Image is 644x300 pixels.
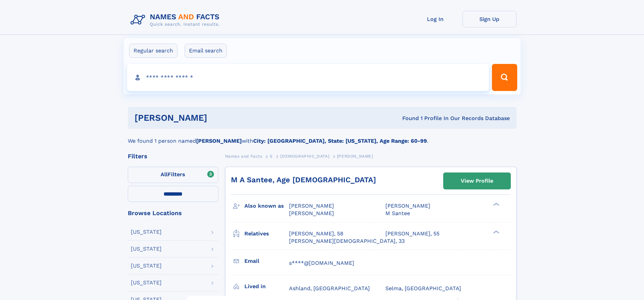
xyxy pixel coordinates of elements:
[289,230,343,237] a: [PERSON_NAME], 58
[225,152,262,160] a: Names and Facts
[131,263,162,269] div: [US_STATE]
[289,285,370,292] span: Ashland, [GEOGRAPHIC_DATA]
[185,44,227,58] label: Email search
[492,202,500,207] div: ❯
[135,114,305,122] h1: [PERSON_NAME]
[231,176,376,184] a: M A Santee, Age [DEMOGRAPHIC_DATA]
[289,237,405,245] a: [PERSON_NAME][DEMOGRAPHIC_DATA], 33
[492,64,517,91] button: Search Button
[244,200,289,212] h3: Also known as
[385,285,461,292] span: Selma, [GEOGRAPHIC_DATA]
[270,154,273,159] span: S
[129,44,177,58] label: Regular search
[408,11,462,27] a: Log In
[385,210,410,216] span: M Santee
[280,154,329,159] span: [DEMOGRAPHIC_DATA]
[461,173,493,189] div: View Profile
[385,230,439,237] a: [PERSON_NAME], 55
[280,152,329,160] a: [DEMOGRAPHIC_DATA]
[128,167,218,183] label: Filters
[128,129,517,145] div: We found 1 person named with .
[492,230,500,234] div: ❯
[127,64,489,91] input: search input
[244,228,289,239] h3: Relatives
[244,281,289,292] h3: Lived in
[131,246,162,252] div: [US_STATE]
[196,138,242,144] b: [PERSON_NAME]
[131,229,162,235] div: [US_STATE]
[128,11,225,29] img: Logo Names and Facts
[244,255,289,267] h3: Email
[128,210,218,216] div: Browse Locations
[128,153,218,159] div: Filters
[305,115,510,122] div: Found 1 Profile In Our Records Database
[462,11,517,27] a: Sign Up
[289,210,334,216] span: [PERSON_NAME]
[131,280,162,285] div: [US_STATE]
[444,173,510,189] a: View Profile
[270,152,273,160] a: S
[289,203,334,209] span: [PERSON_NAME]
[161,171,168,178] span: All
[337,154,373,159] span: [PERSON_NAME]
[253,138,427,144] b: City: [GEOGRAPHIC_DATA], State: [US_STATE], Age Range: 60-99
[385,203,430,209] span: [PERSON_NAME]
